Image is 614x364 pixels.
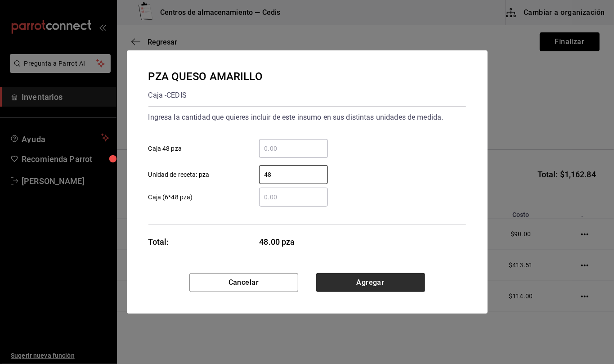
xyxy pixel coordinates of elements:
[260,236,328,248] span: 48.00 pza
[189,273,298,292] button: Cancelar
[259,192,328,202] input: Caja (6*48 pza)
[148,170,210,180] span: Unidad de receta: pza
[148,236,169,248] div: Total:
[148,88,263,103] div: Caja - CEDIS
[316,273,425,292] button: Agregar
[148,110,466,125] div: Ingresa la cantidad que quieres incluir de este insumo en sus distintas unidades de medida.
[148,193,193,202] span: Caja (6*48 pza)
[259,169,328,180] input: Unidad de receta: pza
[259,143,328,154] input: Caja 48 pza
[148,144,182,153] span: Caja 48 pza
[148,68,263,85] div: PZA QUESO AMARILLO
